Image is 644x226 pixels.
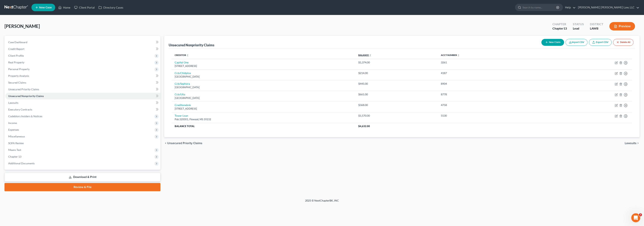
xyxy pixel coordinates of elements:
a: Review & File [4,183,160,191]
div: $661.00 [358,93,435,96]
span: Real Property [8,61,24,64]
a: Tower Loan [175,114,188,117]
a: Lawsuits [5,99,160,106]
a: Credit Report [5,46,160,52]
span: Credit Report [8,47,24,50]
span: Income [8,121,17,124]
div: 5530 [441,114,542,118]
span: Unsecured Nonpriority Claims [8,94,44,98]
a: Ccb/Chldplce [175,71,191,75]
div: Chapter [552,22,567,26]
div: District [590,22,603,26]
span: Additional Documents [8,162,35,165]
span: 13 [563,27,567,30]
a: Download & Print [4,173,160,182]
div: $1,374.00 [358,61,435,64]
span: 2 [639,213,642,216]
div: 3261 [441,61,542,64]
div: [GEOGRAPHIC_DATA] [175,96,352,100]
span: Personal Property [8,67,30,71]
a: SOFA Review [5,140,160,147]
div: 4187 [441,71,542,75]
div: $368.00 [358,103,435,107]
div: Status [573,22,584,26]
button: New Claim [541,39,564,46]
span: Property Analysis [8,74,29,77]
div: [GEOGRAPHIC_DATA] [175,75,352,79]
i: unfold_more [369,54,371,56]
a: Export CSV [589,39,612,46]
span: Secured Claims [8,81,26,84]
button: Preview [609,22,635,30]
a: Secured Claims [5,79,160,86]
div: 8778 [441,93,542,96]
a: Balance unfold_more [358,54,371,56]
div: 4758 [441,103,542,107]
div: [GEOGRAPHIC_DATA] [175,86,352,89]
div: $445.00 [358,82,435,86]
i: chevron_right [637,142,640,145]
a: Property Analysis [5,73,160,79]
a: Executory Contracts [5,106,160,113]
span: Miscellaneous [8,135,25,138]
i: unfold_more [186,54,189,56]
button: Lawsuits chevron_right [625,142,640,145]
div: 8904 [441,82,542,86]
a: Client Portal [72,4,97,11]
div: Unsecured Nonpriority Claims [169,43,214,47]
div: 2025 © NextChapterBK, INC [215,199,429,205]
span: Unsecured Priority Claims [8,88,39,91]
a: [PERSON_NAME] [PERSON_NAME] Law, LLC [576,4,639,11]
span: Chapter 13 [8,155,21,158]
span: Case Dashboard [8,41,27,44]
a: Creditor unfold_more [175,54,189,56]
span: Client Profile [8,54,24,57]
div: LAWB [590,26,603,31]
span: Expenses [8,128,19,131]
div: Lead [573,26,584,31]
a: Capital One [175,61,189,64]
button: chevron_left Unsecured Priority Claims [164,142,202,145]
span: Lawsuits [625,142,637,145]
div: $214.00 [358,71,435,75]
div: Pob 320001, Flowood, MS 39232 [175,118,352,121]
i: unfold_more [457,54,460,56]
span: [PERSON_NAME] [4,23,40,29]
span: Means Test [8,148,21,151]
div: [STREET_ADDRESS] [175,64,352,68]
span: $4,632.00 [358,125,370,128]
span: Executory Contracts [8,108,32,111]
a: Unsecured Priority Claims [5,86,160,93]
i: chevron_left [164,142,167,145]
span: Unsecured Priority Claims [167,142,202,145]
a: Acct Number unfold_more [441,54,460,56]
div: Chapter [552,26,567,31]
a: Unsecured Nonpriority Claims [5,93,160,99]
div: [STREET_ADDRESS] [175,107,352,110]
a: Ccb/Sephora [175,82,190,85]
button: Import CSV [566,39,587,46]
span: Lawsuits [8,101,18,104]
div: $1,570.00 [358,114,435,118]
span: New Case [39,6,52,9]
span: SOFA Review [8,142,24,145]
a: Directory Cases [97,4,125,11]
th: Balance Total [172,123,355,130]
a: Ccb/Ulta [175,93,185,96]
input: Search by name... [523,4,557,11]
span: Codebtors Insiders & Notices [8,115,42,118]
iframe: Intercom live chat [631,213,640,222]
a: Creditonebnk [175,103,191,107]
a: Help [563,4,576,11]
button: Delete All [613,39,634,46]
a: Home [56,4,72,11]
a: Case Dashboard [5,39,160,46]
